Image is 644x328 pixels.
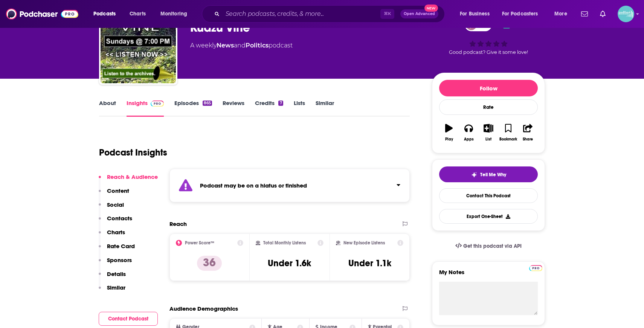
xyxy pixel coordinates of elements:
p: 36 [197,256,222,271]
a: Reviews [223,99,244,117]
p: Rate Card [107,243,135,250]
a: Get this podcast via API [449,237,528,255]
p: Similar [107,284,125,291]
button: Open AdvancedNew [400,9,438,18]
button: Share [518,119,538,146]
img: Podchaser Pro [529,265,542,271]
button: Charts [99,229,125,243]
h3: Under 1.6k [268,258,311,269]
button: List [479,119,498,146]
a: Contact This Podcast [439,188,538,203]
span: Monitoring [160,9,187,19]
a: Pro website [529,264,542,271]
img: Kudzu Vine [101,8,176,83]
button: Export One-Sheet [439,209,538,224]
a: Lists [294,99,305,117]
div: Bookmark [499,137,517,142]
button: Content [99,187,129,201]
div: A weekly podcast [190,41,293,50]
span: Charts [130,9,146,19]
span: For Podcasters [502,9,538,19]
div: Search podcasts, credits, & more... [209,5,452,23]
div: Rate [439,99,538,115]
a: Politics [246,42,269,49]
span: For Business [460,9,490,19]
p: Social [107,201,124,208]
a: Show notifications dropdown [578,8,591,20]
div: Share [523,137,533,142]
span: New [424,5,438,12]
button: open menu [88,8,125,20]
p: Content [107,187,129,194]
button: Similar [99,284,125,298]
a: Show notifications dropdown [597,8,609,20]
button: Show profile menu [618,6,634,22]
strong: Podcast may be on a hiatus or finished [200,182,307,189]
h3: Under 1.1k [348,258,391,269]
label: My Notes [439,269,538,282]
h1: Podcast Insights [99,147,167,158]
a: InsightsPodchaser Pro [127,99,164,117]
div: List [485,137,491,142]
a: Credits7 [255,99,283,117]
div: Play [445,137,453,142]
a: Charts [125,8,150,20]
p: Charts [107,229,125,236]
h2: Power Score™ [185,240,214,246]
button: tell me why sparkleTell Me Why [439,166,538,182]
button: Follow [439,80,538,96]
button: Social [99,201,124,215]
div: 7 [278,101,283,106]
span: Logged in as JessicaPellien [618,6,634,22]
button: Reach & Audience [99,173,158,187]
button: open menu [155,8,197,20]
div: Apps [464,137,474,142]
div: 36Good podcast? Give it some love! [432,13,545,60]
span: Open Advanced [404,12,435,16]
a: News [217,42,234,49]
h2: New Episode Listens [343,240,385,246]
div: 865 [203,101,212,106]
span: Podcasts [93,9,116,19]
p: Details [107,270,126,278]
p: Sponsors [107,256,132,264]
button: Apps [459,119,478,146]
button: Contacts [99,215,132,229]
img: User Profile [618,6,634,22]
input: Search podcasts, credits, & more... [223,8,380,20]
span: ⌘ K [380,9,394,19]
span: and [234,42,246,49]
section: Click to expand status details [169,169,410,202]
h2: Total Monthly Listens [263,240,306,246]
button: Rate Card [99,243,135,256]
span: Get this podcast via API [463,243,522,249]
span: More [554,9,567,19]
button: open menu [497,8,549,20]
button: Play [439,119,459,146]
img: Podchaser - Follow, Share and Rate Podcasts [6,7,78,21]
button: Sponsors [99,256,132,270]
button: open menu [455,8,499,20]
a: Similar [316,99,334,117]
button: Bookmark [498,119,518,146]
h2: Audience Demographics [169,305,238,312]
h2: Reach [169,220,187,227]
span: Good podcast? Give it some love! [449,49,528,55]
button: open menu [549,8,577,20]
button: Contact Podcast [99,312,158,326]
p: Reach & Audience [107,173,158,180]
img: Podchaser Pro [151,101,164,107]
img: tell me why sparkle [471,172,477,178]
a: Episodes865 [174,99,212,117]
a: About [99,99,116,117]
button: Details [99,270,126,284]
span: Tell Me Why [480,172,506,178]
p: Contacts [107,215,132,222]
